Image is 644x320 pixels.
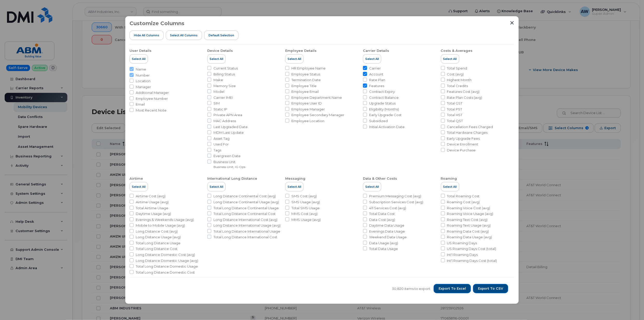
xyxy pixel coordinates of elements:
[447,78,472,82] span: Highest Month
[132,57,146,61] span: Select All
[447,206,490,211] span: Roaming Voice Cost (avg)
[443,57,457,61] span: Select All
[447,113,463,117] span: Total HST
[213,136,230,141] span: Asset Tag
[136,241,181,246] span: Total Long Distance Usage
[369,84,384,88] span: Features
[209,33,234,37] span: Default Selection
[369,200,423,205] span: Subscription Services Cost (avg)
[447,258,497,263] span: Int'l Roaming Days Cost (total)
[136,67,146,72] span: Name
[447,223,491,228] span: Roaming Text Usage (avg)
[447,119,463,123] span: Total QST
[291,194,317,199] span: SMS Cost (avg)
[213,148,221,153] span: Tags
[447,107,462,112] span: Total PST
[369,229,405,234] span: Evenings Data Usage
[369,66,381,71] span: Carrier
[136,270,195,275] span: Total Long Distance Domestic Cost
[369,194,421,199] span: Premium Messaging Cost (avg)
[207,54,226,64] button: Select All
[285,48,317,53] div: Employee Details
[136,90,169,95] span: Additional Manager
[285,182,304,191] button: Select All
[213,235,277,240] span: Total Long Distance International Cost
[130,182,148,191] button: Select All
[291,78,321,82] span: Termination Date
[447,124,493,129] span: Cancellation Fees Charged
[447,66,467,71] span: Total Spend
[136,206,168,211] span: Total Airtime Usage
[439,286,466,291] span: Export to Excel
[291,95,342,100] span: Employee Department Name
[210,57,223,61] span: Select All
[213,101,220,106] span: SIM
[213,206,279,211] span: Total Long Distance Continental Usage
[213,84,236,88] span: Memory Size
[434,284,471,293] button: Export to Excel
[130,176,143,181] div: Airtime
[136,217,194,222] span: Evenings & Weekends Usage (avg)
[213,154,241,158] span: Evergreen Date
[213,113,242,117] span: Private APN Area
[447,217,488,222] span: Roaming Text Cost (avg)
[130,20,184,26] h3: Customize Columns
[213,211,276,216] span: Total Long Distance Continental Cost
[369,241,398,246] span: Data Usage (avg)
[478,286,503,291] span: Export to CSV
[288,57,301,61] span: Select All
[447,241,477,246] span: US Roaming Days
[213,89,224,94] span: Model
[447,229,489,234] span: Roaming Data Cost (avg)
[136,96,168,101] span: Employee Number
[213,200,279,205] span: Long Distance Continental Usage (avg)
[136,252,195,257] span: Long Distance Domestic Cost (avg)
[291,217,321,222] span: MMS Usage (avg)
[447,101,463,106] span: Total GST
[136,229,178,234] span: Long Distance Cost (avg)
[136,223,185,228] span: Mobile to Mobile Usage (avg)
[166,31,202,40] button: Select all Columns
[369,78,385,82] span: Rate Plan
[136,264,198,269] span: Total Long Distance Domestic Usage
[447,89,480,94] span: Features Cost (avg)
[291,101,322,106] span: Employee User ID
[441,176,457,181] div: Roaming
[291,107,325,112] span: Employee Manager
[136,85,151,89] span: Manager
[130,48,152,53] div: User Details
[213,165,245,169] small: Business Unit, IG Ops
[443,185,457,189] span: Select All
[447,200,480,205] span: Roaming Cost (avg)
[447,211,493,216] span: Roaming Voice Usage (avg)
[369,72,383,77] span: Account
[369,235,407,240] span: Weekend Data Usage
[363,48,389,53] div: Carrier Details
[447,72,464,77] span: Cost (avg)
[447,130,488,135] span: Total Hardware Charges
[136,246,177,251] span: Total Long Distance Cost
[291,113,344,117] span: Employee Secondary Manager
[369,113,402,117] span: Early Upgrade Cost
[136,211,171,216] span: Daytime Usage (avg)
[369,124,405,129] span: Initial Activation Date
[130,54,148,64] button: Select All
[369,246,398,251] span: Total Data Usage
[136,102,145,107] span: Email
[369,107,399,112] span: Eligibility (Months)
[207,48,233,53] div: Device Details
[473,284,508,293] button: Export to CSV
[369,206,406,211] span: 411 Services Cost (avg)
[291,119,324,123] span: Employee Location
[291,206,320,211] span: Total SMS Usage
[363,54,381,64] button: Select All
[441,54,459,64] button: Select All
[447,148,476,153] span: Device Purchase
[369,95,399,100] span: Contract Balance
[291,211,318,216] span: MMS Cost (avg)
[369,211,395,216] span: Total Data Cost
[213,124,248,129] span: Last Upgraded Date
[213,78,223,82] span: Make
[213,66,238,71] span: Current Status
[365,57,379,61] span: Select All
